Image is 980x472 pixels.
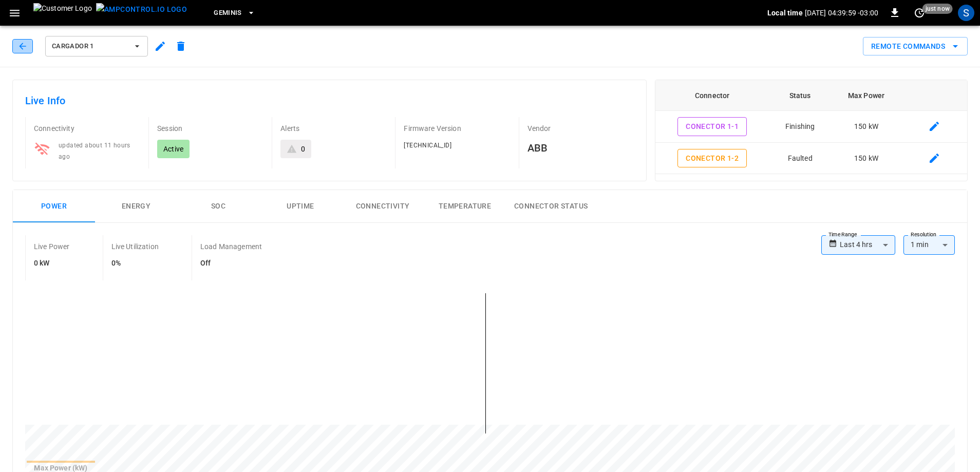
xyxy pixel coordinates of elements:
[111,258,159,269] h6: 0%
[200,241,262,252] p: Load Management
[214,7,242,19] span: Geminis
[52,41,128,52] span: Cargador 1
[259,190,342,223] button: Uptime
[95,190,177,223] button: Energy
[25,92,634,109] h6: Live Info
[506,190,596,223] button: Connector Status
[280,123,387,134] p: Alerts
[863,37,968,56] button: Remote Commands
[767,8,803,18] p: Local time
[677,117,747,136] button: Conector 1-1
[863,37,968,56] div: remote commands options
[805,8,878,18] p: [DATE] 04:39:59 -03:00
[404,142,451,149] span: [TECHNICAL_ID]
[527,123,634,134] p: Vendor
[769,174,831,206] td: Charging
[831,111,902,143] td: 150 kW
[655,80,967,237] table: connector table
[111,241,159,252] p: Live Utilization
[424,190,506,223] button: Temperature
[831,80,902,111] th: Max Power
[655,80,769,111] th: Connector
[840,235,895,255] div: Last 4 hrs
[157,123,263,134] p: Session
[769,143,831,175] td: Faulted
[831,143,902,175] td: 150 kW
[34,258,70,269] h6: 0 kW
[200,258,262,269] h6: Off
[404,123,510,134] p: Firmware Version
[903,235,955,255] div: 1 min
[33,3,92,23] img: Customer Logo
[769,111,831,143] td: Finishing
[210,3,259,23] button: Geminis
[831,174,902,206] td: 150 kW
[96,3,187,16] img: ampcontrol.io logo
[922,4,953,14] span: just now
[59,142,130,160] span: updated about 11 hours ago
[958,5,974,21] div: profile-icon
[342,190,424,223] button: Connectivity
[301,144,305,154] div: 0
[45,36,148,56] button: Cargador 1
[527,140,634,156] h6: ABB
[13,190,95,223] button: Power
[34,123,140,134] p: Connectivity
[769,80,831,111] th: Status
[177,190,259,223] button: SOC
[911,231,936,239] label: Resolution
[828,231,857,239] label: Time Range
[677,149,747,168] button: Conector 1-2
[34,241,70,252] p: Live Power
[911,5,928,21] button: set refresh interval
[163,144,183,154] p: Active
